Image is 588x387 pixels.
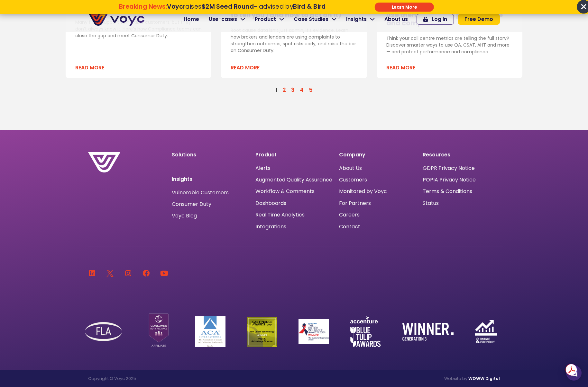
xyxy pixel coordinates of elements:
a: Product [250,13,289,26]
img: finance-and-prosperity [475,320,497,343]
p: Company [339,152,416,157]
strong: Breaking News: [119,2,167,11]
span: Insights [346,15,367,23]
p: Product [255,152,333,157]
a: Free Demo [458,14,500,25]
p: Insights [172,177,249,182]
a: Insights [341,13,380,26]
img: FLA Logo [85,322,122,341]
a: Use-cases [204,13,250,26]
a: Vulnerable Customers [172,190,229,195]
p: Resources [423,152,500,157]
div: Breaking News: Voyc raises $2M Seed Round - advised by Bird & Bird [87,3,357,18]
span: Case Studies [294,15,328,23]
span: About us [384,15,408,23]
a: Read more about 5 Contact centre metrics that might be letting you down – and how to use them to ... [386,64,415,72]
span: Product [255,15,276,23]
span: Home [184,15,199,23]
span: Free Demo [464,17,493,22]
p: Website by [297,377,500,381]
a: About us [380,13,413,26]
img: Car Finance Winner logo [247,317,277,347]
a: 2 [282,86,286,94]
img: voyc-full-logo [88,13,144,26]
strong: $2M Seed Round [202,2,254,11]
a: Case Studies [289,13,341,26]
a: 4 [300,86,304,94]
span: Log In [432,17,447,22]
img: ACA [195,316,225,347]
img: accenture-blue-tulip-awards [350,316,381,347]
strong: Bird & Bird [293,2,326,11]
span: Use-cases [209,15,237,23]
a: Log In [417,14,454,25]
a: Augmented Quality Assurance [255,177,332,183]
a: Read more about You’re supporting vulnerable customers. But do they know that? [75,64,104,72]
a: Solutions [172,151,196,158]
p: Root cause data isn’t just admin, it’s evidence. Learn how brokers and lenders are using complain... [231,27,357,54]
p: Think your call centre metrics are telling the full story? Discover smarter ways to use QA, CSAT,... [386,35,513,55]
a: Read more about From complaints to compliance wins: What root cause data is trying to tell you (a... [231,64,260,72]
a: Home [179,13,204,26]
div: Submit [375,2,434,12]
p: Copyright © Voyc 2025 [88,377,291,381]
a: 3 [291,86,295,94]
a: 5 [309,86,313,94]
a: Consumer Duty [172,202,211,207]
span: raises - advised by [167,2,326,11]
span: 1 [276,86,277,94]
img: winner-generation [402,323,454,341]
nav: Pagination [66,86,522,94]
a: WOWW Digital [468,376,500,381]
strong: Voyc [167,2,183,11]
